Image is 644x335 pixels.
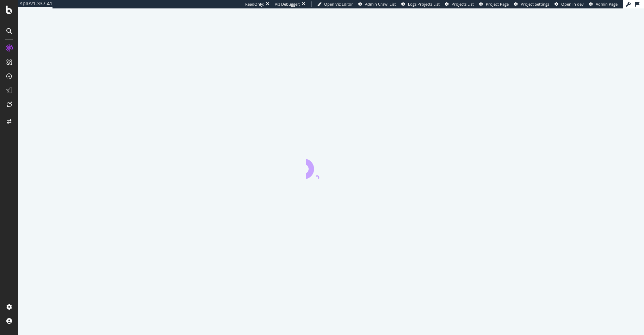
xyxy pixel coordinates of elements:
[479,1,509,7] a: Project Page
[521,1,549,7] span: Project Settings
[324,1,353,7] span: Open Viz Editor
[365,1,396,7] span: Admin Crawl List
[408,1,440,7] span: Logs Projects List
[275,1,300,7] div: Viz Debugger:
[401,1,440,7] a: Logs Projects List
[486,1,509,7] span: Project Page
[589,1,618,7] a: Admin Page
[514,1,549,7] a: Project Settings
[555,1,584,7] a: Open in dev
[358,1,396,7] a: Admin Crawl List
[561,1,584,7] span: Open in dev
[245,1,264,7] div: ReadOnly:
[452,1,474,7] span: Projects List
[306,154,357,179] div: animation
[445,1,474,7] a: Projects List
[596,1,618,7] span: Admin Page
[317,1,353,7] a: Open Viz Editor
